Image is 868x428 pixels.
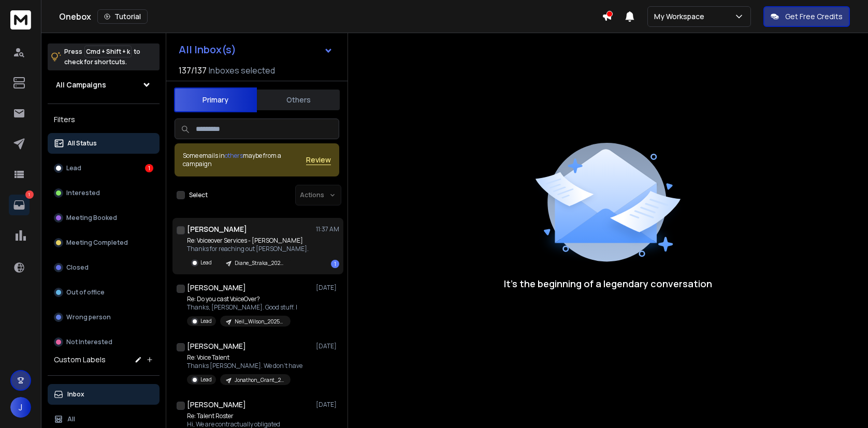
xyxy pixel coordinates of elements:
h3: Filters [48,112,160,127]
h1: [PERSON_NAME] [187,400,246,410]
h1: [PERSON_NAME] [187,341,246,351]
p: Out of office [66,288,105,297]
span: others [225,151,243,160]
p: Press to check for shortcuts. [64,47,140,67]
p: Re: Talent Roster [187,412,291,420]
button: Wrong person [48,307,160,328]
p: It’s the beginning of a legendary conversation [504,276,712,291]
button: Meeting Completed [48,232,160,253]
button: Tutorial [97,9,148,24]
p: Lead [200,317,212,325]
p: Thanks [PERSON_NAME]. We don’t have [187,362,302,370]
span: 137 / 137 [179,64,207,77]
span: Cmd + Shift + k [84,46,132,57]
p: Meeting Booked [66,214,117,222]
p: [DATE] [316,401,339,409]
p: Lead [200,376,212,383]
p: Re: Voiceover Services - [PERSON_NAME] [187,237,309,245]
p: Lead [200,259,212,267]
button: Lead1 [48,158,160,179]
p: 1 [25,190,34,199]
button: Review [306,155,331,165]
p: Wrong person [66,313,111,321]
button: Primary [174,87,257,112]
p: 11:37 AM [316,225,339,233]
button: Out of office [48,282,160,303]
h3: Custom Labels [54,355,106,365]
p: Re: Voice Talent [187,353,302,362]
p: My Workspace [654,11,708,22]
button: All Inbox(s) [170,39,341,60]
p: Closed [66,263,89,272]
p: Jonathon_Grant_20240917 [235,376,284,384]
button: All Status [48,133,160,154]
p: Diane_Straka_20250521 [235,259,284,267]
div: 1 [331,260,339,268]
p: [DATE] [316,284,339,292]
h1: All Campaigns [56,80,106,90]
button: Meeting Booked [48,208,160,228]
button: Interested [48,183,160,203]
p: Lead [66,164,81,172]
p: Get Free Credits [785,11,843,22]
p: Thanks for reaching out [PERSON_NAME]. [187,245,309,253]
button: Get Free Credits [763,6,850,27]
h1: All Inbox(s) [179,45,236,55]
div: Onebox [59,9,602,24]
button: Inbox [48,384,160,405]
button: J [10,397,31,418]
p: Interested [66,189,100,197]
button: Closed [48,257,160,278]
div: 1 [145,164,153,172]
button: Not Interested [48,332,160,352]
h1: [PERSON_NAME] [187,283,246,293]
h3: Inboxes selected [209,64,275,77]
p: All Status [67,139,97,147]
p: Thanks, [PERSON_NAME]. Good stuff. I [187,303,297,312]
p: Inbox [67,390,84,399]
p: Neil_Wilson_20250414 [235,318,284,326]
p: [DATE] [316,342,339,350]
p: All [67,415,75,423]
p: Meeting Completed [66,239,128,247]
label: Select [189,191,208,199]
p: Not Interested [66,338,112,346]
a: 1 [9,195,30,215]
div: Some emails in maybe from a campaign [183,152,306,168]
button: All Campaigns [48,75,160,95]
button: Others [257,88,340,111]
h1: [PERSON_NAME] [187,224,247,234]
p: Re: Do you cast VoiceOver? [187,295,297,303]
